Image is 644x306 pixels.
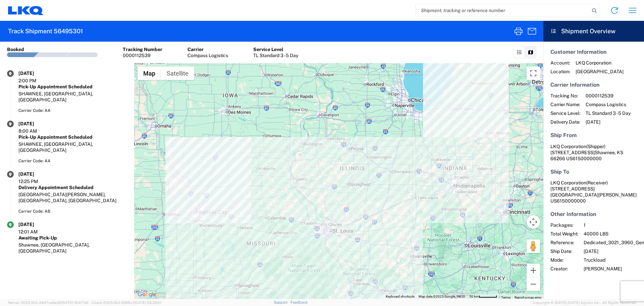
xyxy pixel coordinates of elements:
[550,93,580,99] span: Tracking No:
[18,158,127,164] div: Carrier Code: AA
[550,119,580,125] span: Delivery Date:
[515,296,541,299] a: Report a map error
[18,229,52,235] div: 12:01 AM
[550,239,578,246] span: Reference:
[586,144,605,149] span: (Shipper)
[550,82,637,88] h5: Carrier Information
[527,239,540,253] button: Drag Pegman onto the map to open Street View
[18,191,127,204] div: [GEOGRAPHIC_DATA][PERSON_NAME], [GEOGRAPHIC_DATA], [GEOGRAPHIC_DATA]
[550,248,578,254] span: Ship Date:
[550,180,608,191] span: LKQ Corporation [STREET_ADDRESS]
[18,107,127,114] div: Carrier Code: AA
[550,49,637,55] h5: Customer Information
[586,110,631,116] span: TL Standard 3 - 5 Day
[187,46,228,52] div: Carrier
[550,132,637,138] h5: Ship From
[136,290,158,299] a: Open this area in Google Maps (opens a new window)
[586,93,631,99] span: 0000112539
[253,46,298,52] div: Service Level
[274,300,290,304] a: Support
[550,110,580,116] span: Service Level:
[586,180,608,185] span: (Receiver)
[550,60,570,66] span: Account:
[467,294,499,299] button: Map Scale: 50 km per 51 pixels
[138,67,161,80] button: Show street map
[586,119,631,125] span: [DATE]
[290,300,308,304] a: Feedback
[550,144,586,149] span: LKQ Corporation
[550,180,637,204] address: [GEOGRAPHIC_DATA][PERSON_NAME] US
[550,101,580,107] span: Carrier Name:
[550,266,578,272] span: Creator:
[92,301,161,305] span: Client: 2025.19.0-129fbcf
[416,4,590,17] input: Shipment, tracking or reference number
[527,215,540,229] button: Map camera controls
[123,52,162,58] div: 0000112539
[18,184,127,190] div: Delivery Appointment Scheduled
[550,231,578,237] span: Total Weight:
[386,294,415,299] button: Keyboard shortcuts
[501,296,511,299] a: Terms
[550,257,578,263] span: Mode:
[550,69,570,75] span: Location:
[527,264,540,277] button: Zoom in
[550,143,637,162] address: Shawnee, KS 66266 US
[187,52,228,58] div: Compass Logistics
[18,121,52,127] div: [DATE]
[576,69,624,75] span: [GEOGRAPHIC_DATA]
[18,70,52,76] div: [DATE]
[18,91,127,103] div: SHAWNEE, [GEOGRAPHIC_DATA], [GEOGRAPHIC_DATA]
[18,235,127,241] div: Awaiting Pick-Up
[123,46,162,52] div: Tracking Number
[8,301,89,305] span: Server: 2025.19.0-d447cefac8f
[18,178,52,184] div: 12:25 PM
[543,21,644,42] header: Shipment Overview
[134,301,161,305] span: [DATE] 09:39:01
[18,208,127,214] div: Carrier Code: AB
[7,46,24,52] div: Booked
[550,169,637,175] h5: Ship To
[136,290,158,299] img: Google
[18,221,52,227] div: [DATE]
[61,301,89,305] span: [DATE] 10:47:06
[550,211,637,217] h5: Other Information
[557,198,586,204] span: 6150000000
[576,60,624,66] span: LKQ Corporation
[550,222,578,228] span: Packages:
[18,134,127,140] div: Pick-Up Appointment Scheduled
[18,171,52,177] div: [DATE]
[550,150,595,155] span: [STREET_ADDRESS]
[18,84,127,90] div: Pick-Up Appointment Scheduled
[18,128,52,134] div: 8:00 AM
[527,277,540,291] button: Zoom out
[18,78,52,84] div: 2:00 PM
[527,67,540,80] button: Toggle fullscreen view
[253,52,298,58] div: TL Standard 3 - 5 Day
[8,27,83,35] h2: Track Shipment 56495301
[419,295,465,298] span: Map data ©2025 Google, INEGI
[18,242,127,254] div: Shawnee, [GEOGRAPHIC_DATA], [GEOGRAPHIC_DATA]
[469,295,479,298] span: 50 km
[18,141,127,153] div: SHAWNEE, [GEOGRAPHIC_DATA], [GEOGRAPHIC_DATA]
[533,300,636,306] span: Copyright © [DATE]-[DATE] Agistix Inc., All Rights Reserved
[586,101,631,107] span: Compass Logistics
[573,156,602,161] span: 6150000000
[161,67,194,80] button: Show satellite imagery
